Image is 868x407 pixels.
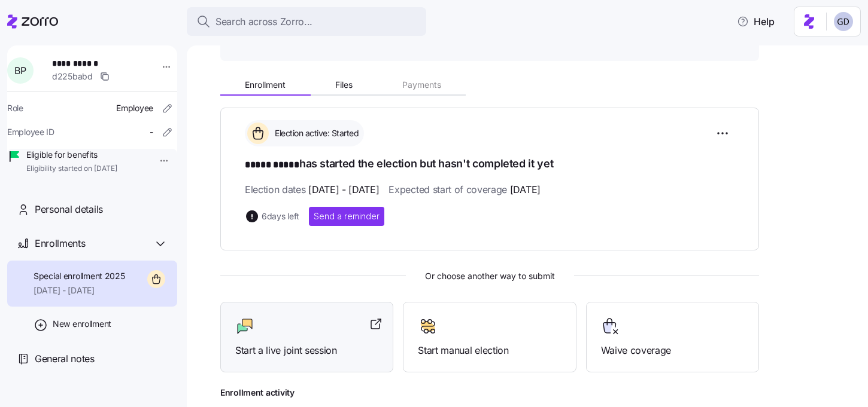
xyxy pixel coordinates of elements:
span: Help [737,14,775,29]
span: [DATE] - [DATE] [308,182,379,197]
span: Enrollment [245,81,286,89]
span: Enrollments [35,236,85,251]
span: 6 days left [262,210,299,222]
span: Eligibility started on [DATE] [26,164,117,174]
span: [DATE] - [DATE] [34,284,125,296]
span: New enrollment [53,318,111,330]
span: Search across Zorro... [216,14,312,29]
span: Send a reminder [314,210,380,222]
button: Search across Zorro... [187,7,426,36]
span: Waive coverage [601,343,744,358]
span: General notes [35,351,95,366]
span: Enrollment activity [220,387,759,399]
span: Special enrollment 2025 [34,270,125,282]
img: 68a7f73c8a3f673b81c40441e24bb121 [834,12,853,31]
span: Employee ID [7,126,54,138]
span: Files [335,81,353,89]
span: Payments [402,81,441,89]
h1: has started the election but hasn't completed it yet [245,156,735,173]
span: Personal details [35,202,103,217]
span: Employee [116,102,153,114]
span: B P [14,66,26,75]
span: Start a live joint session [235,343,378,358]
span: - [150,126,153,138]
span: Election active: Started [271,127,359,139]
span: [DATE] [510,182,541,197]
button: Help [727,10,784,33]
span: Eligible for benefits [26,149,117,161]
span: Election dates [245,182,379,197]
span: d225babd [52,71,93,82]
span: Role [7,102,23,114]
span: Start manual election [418,343,561,358]
span: Or choose another way to submit [220,270,759,283]
button: Send a reminder [309,207,384,226]
span: Expected start of coverage [389,182,540,197]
